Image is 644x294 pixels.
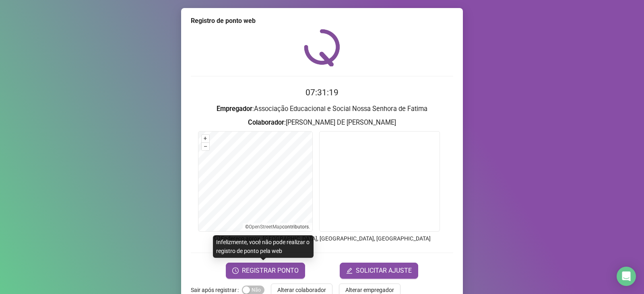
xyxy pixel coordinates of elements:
[232,267,239,274] span: clock-circle
[340,263,418,279] button: editSOLICITAR AJUSTE
[202,135,209,142] button: +
[245,224,310,230] li: © contributors.
[213,235,314,258] div: Infelizmente, você não pode realizar o registro de ponto pela web
[191,16,453,26] div: Registro de ponto web
[356,266,412,275] span: SOLICITAR AJUSTE
[226,263,305,279] button: REGISTRAR PONTO
[304,29,340,66] img: QRPoint
[217,105,252,113] strong: Empregador
[191,117,453,128] h3: : [PERSON_NAME] DE [PERSON_NAME]
[248,119,284,126] strong: Colaborador
[249,224,282,230] a: OpenStreetMap
[305,88,339,97] time: 07:31:19
[242,266,299,275] span: REGISTRAR PONTO
[191,104,453,114] h3: : Associação Educacional e Social Nossa Senhora de Fatima
[617,267,636,286] div: Open Intercom Messenger
[346,267,353,274] span: edit
[202,143,209,150] button: –
[214,234,221,242] span: info-circle
[191,234,453,243] p: Endereço aprox. : [GEOGRAPHIC_DATA], [GEOGRAPHIC_DATA], [GEOGRAPHIC_DATA]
